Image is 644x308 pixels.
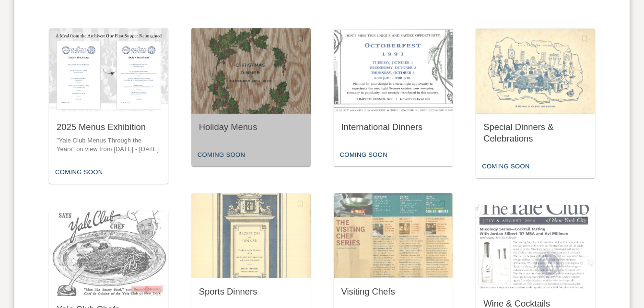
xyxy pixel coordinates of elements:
[480,159,532,174] div: Coming Soon
[338,148,390,163] div: Coming Soon
[476,205,595,290] img: Wine & Cocktails
[191,193,311,279] img: Sports Dinners
[57,136,161,154] p: "Yale Club Menus Through the Years" on view from [DATE] - [DATE]
[341,121,445,133] div: International Dinners
[341,286,445,298] div: Visiting Chefs
[199,286,303,298] div: Sports Dinners
[334,28,453,114] img: International Dinners
[49,28,168,114] img: 2025 Menus Exhibition
[334,193,453,279] img: Visiting Chefs
[195,148,247,163] div: Coming Soon
[476,28,595,178] button: Feature this Story?Special Dinners & CelebrationsComing Soon
[483,121,587,145] div: Special Dinners & Celebrations
[476,28,595,114] img: Special Dinners & Celebrations
[53,165,105,180] div: Coming Soon
[334,28,453,166] button: Feature this Story?International DinnersComing Soon
[57,121,161,133] div: 2025 Menus Exhibition
[49,211,168,296] img: Yale Club Chefs
[293,32,307,46] button: Feature this Story?
[199,121,303,133] div: Holiday Menus
[191,28,311,166] button: Feature this Story?Holiday MenusComing Soon
[191,28,311,114] img: Holiday Menus
[49,28,168,184] button: Feature this Story?2025 Menus Exhibition"Yale Club Menus Through the Years" on view from [DATE] -...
